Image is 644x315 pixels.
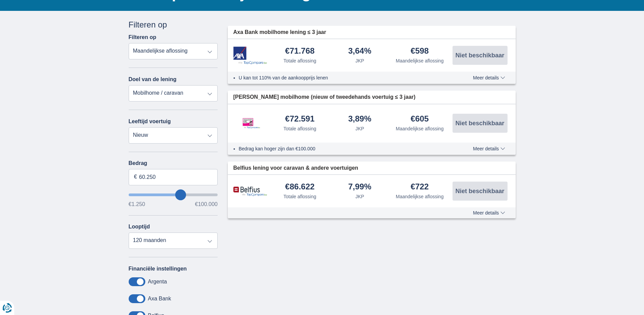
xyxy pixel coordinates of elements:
div: Maandelijkse aflossing [396,125,444,132]
div: Totale aflossing [283,57,316,64]
label: Bedrag [129,160,218,166]
button: Meer details [468,210,510,216]
span: €1.250 [129,202,145,207]
div: Filteren op [129,19,218,31]
span: Belfius lening voor caravan & andere voertuigen [233,164,358,172]
img: product.pl.alt Belfius [233,186,267,196]
div: Maandelijkse aflossing [396,57,444,64]
div: JKP [355,125,364,132]
div: €605 [411,115,429,124]
div: €71.768 [285,47,315,56]
label: Filteren op [129,34,157,40]
label: Financiële instellingen [129,266,187,272]
span: Meer details [473,146,505,151]
img: product.pl.alt Leemans Kredieten [233,111,267,135]
label: Looptijd [129,224,150,230]
div: €86.622 [285,183,315,192]
span: Axa Bank mobilhome lening ≤ 3 jaar [233,29,326,36]
div: 7,99% [348,183,371,192]
span: Niet beschikbaar [455,120,504,126]
label: Axa Bank [148,296,171,302]
button: Niet beschikbaar [453,46,508,65]
div: Totale aflossing [283,125,316,132]
div: 3,89% [348,115,371,124]
span: Meer details [473,210,505,215]
div: Maandelijkse aflossing [396,193,444,200]
li: Bedrag kan hoger zijn dan €100.000 [239,145,448,152]
span: €100.000 [195,202,218,207]
span: Niet beschikbaar [455,188,504,194]
label: Argenta [148,279,167,285]
label: Leeftijd voertuig [129,118,171,125]
button: Niet beschikbaar [453,114,508,133]
div: €722 [411,183,429,192]
div: €598 [411,47,429,56]
div: JKP [355,193,364,200]
button: Meer details [468,75,510,80]
img: product.pl.alt Axa Bank [233,47,267,64]
li: U kan tot 110% van de aankoopprijs lenen [239,74,448,81]
span: € [134,173,137,181]
div: Totale aflossing [283,193,316,200]
div: €72.591 [285,115,315,124]
span: Niet beschikbaar [455,52,504,58]
div: JKP [355,57,364,64]
span: [PERSON_NAME] mobilhome (nieuw of tweedehands voertuig ≤ 3 jaar) [233,93,416,101]
span: Meer details [473,75,505,80]
input: wantToBorrow [129,193,218,196]
label: Doel van de lening [129,76,177,82]
div: 3,64% [348,47,371,56]
button: Meer details [468,146,510,151]
button: Niet beschikbaar [453,182,508,201]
